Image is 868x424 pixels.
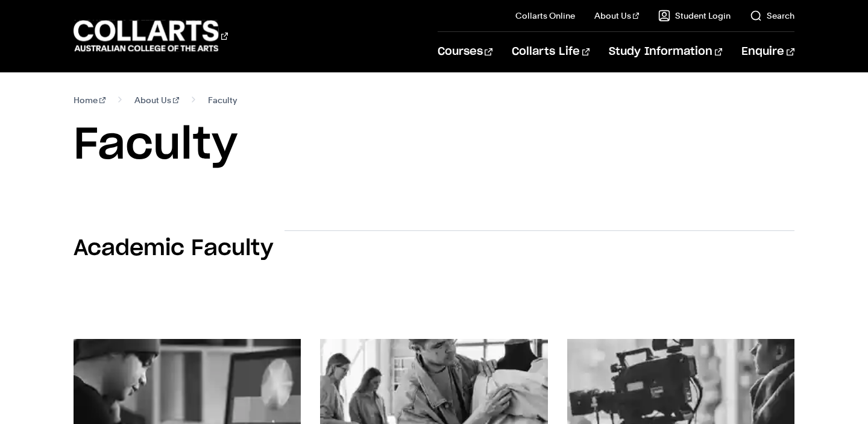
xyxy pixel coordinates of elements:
[74,92,105,109] a: Home
[438,32,492,72] a: Courses
[594,10,639,22] a: About Us
[515,10,575,22] a: Collarts Online
[741,32,794,72] a: Enquire
[74,19,228,53] div: Go to homepage
[512,32,590,72] a: Collarts Life
[208,92,237,109] span: Faculty
[134,92,179,109] a: About Us
[609,32,722,72] a: Study Information
[658,10,731,22] a: Student Login
[750,10,794,22] a: Search
[74,235,273,262] h2: Academic Faculty
[74,118,794,172] h1: Faculty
